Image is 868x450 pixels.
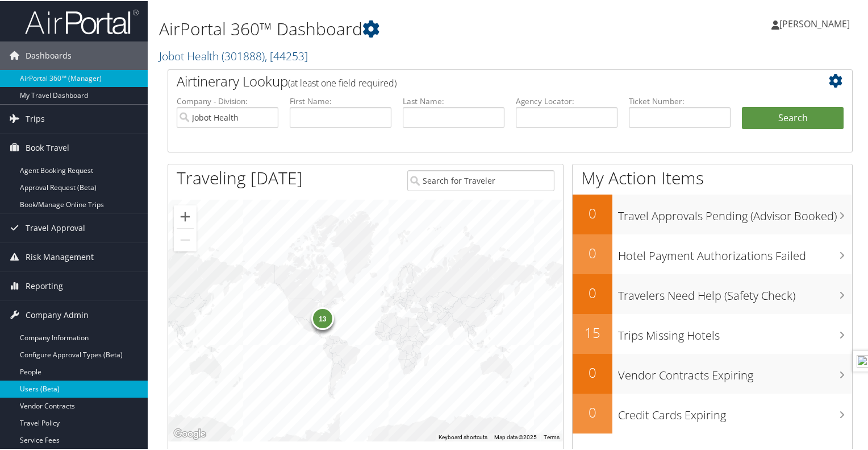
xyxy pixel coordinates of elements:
a: Open this area in Google Maps (opens a new window) [171,426,208,440]
h3: Hotel Payment Authorizations Failed [618,241,852,263]
label: First Name: [290,94,391,106]
button: Keyboard shortcuts [439,432,487,440]
button: Zoom in [174,204,197,227]
a: Jobot Health [159,47,308,63]
label: Ticket Number: [629,94,731,106]
span: Risk Management [26,242,94,270]
h3: Travel Approvals Pending (Advisor Booked) [618,201,852,223]
a: Terms (opens in new tab) [544,433,560,439]
a: 0Vendor Contracts Expiring [573,353,852,393]
button: Zoom out [174,228,197,250]
span: , [ 44253 ] [265,47,308,63]
button: Search [742,106,844,129]
h2: 0 [573,282,612,302]
h2: 0 [573,402,612,421]
span: (at least one field required) [288,76,397,88]
span: Dashboards [26,40,72,69]
h3: Travelers Need Help (Safety Check) [618,281,852,303]
span: Company Admin [26,300,89,328]
h3: Trips Missing Hotels [618,321,852,342]
h2: 0 [573,362,612,381]
a: 0Travelers Need Help (Safety Check) [573,273,852,313]
span: Trips [26,104,45,132]
label: Agency Locator: [516,94,617,106]
img: Google [171,426,208,440]
a: 15Trips Missing Hotels [573,313,852,353]
h1: My Action Items [573,165,852,189]
label: Last Name: [403,94,504,106]
input: Search for Traveler [407,169,555,190]
a: 0Credit Cards Expiring [573,393,852,432]
a: 0Hotel Payment Authorizations Failed [573,233,852,273]
a: 0Travel Approvals Pending (Advisor Booked) [573,193,852,233]
div: 13 [311,306,333,329]
img: airportal-logo.png [25,7,139,34]
span: Reporting [26,271,63,299]
span: Book Travel [26,133,69,161]
h3: Credit Cards Expiring [618,401,852,422]
h2: 15 [573,322,612,341]
span: Travel Approval [26,213,85,241]
h2: 0 [573,242,612,262]
span: ( 301888 ) [222,47,265,63]
h2: 0 [573,203,612,222]
h1: AirPortal 360™ Dashboard [159,16,627,40]
span: Map data ©2025 [494,433,537,439]
h2: Airtinerary Lookup [177,71,787,90]
h1: Traveling [DATE] [177,165,303,189]
label: Company - Division: [177,94,278,106]
h3: Vendor Contracts Expiring [618,361,852,382]
a: [PERSON_NAME] [771,6,861,40]
span: [PERSON_NAME] [779,16,850,29]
